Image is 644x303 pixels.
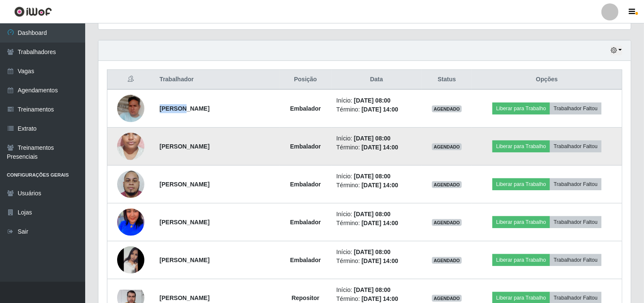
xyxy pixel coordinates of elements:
[336,286,417,294] li: Início:
[336,96,417,105] li: Início:
[354,249,391,255] time: [DATE] 08:00
[290,219,321,226] strong: Embalador
[362,182,398,189] time: [DATE] 14:00
[492,103,550,114] button: Liberar para Trabalho
[280,70,331,90] th: Posição
[160,105,210,112] strong: [PERSON_NAME]
[472,70,622,90] th: Opções
[362,106,398,113] time: [DATE] 14:00
[432,181,462,188] span: AGENDADO
[362,220,398,226] time: [DATE] 14:00
[550,103,601,114] button: Trabalhador Faltou
[117,84,144,133] img: 1709678182246.jpeg
[155,70,280,90] th: Trabalhador
[362,295,398,302] time: [DATE] 14:00
[290,143,321,150] strong: Embalador
[422,70,472,90] th: Status
[160,294,210,301] strong: [PERSON_NAME]
[432,219,462,226] span: AGENDADO
[160,219,210,226] strong: [PERSON_NAME]
[336,143,417,152] li: Término:
[117,116,144,177] img: 1713530929914.jpeg
[550,178,601,190] button: Trabalhador Faltou
[492,254,550,266] button: Liberar para Trabalho
[336,134,417,143] li: Início:
[290,257,321,263] strong: Embalador
[290,181,321,188] strong: Embalador
[362,144,398,151] time: [DATE] 14:00
[336,210,417,219] li: Início:
[160,257,210,263] strong: [PERSON_NAME]
[550,140,601,152] button: Trabalhador Faltou
[336,172,417,181] li: Início:
[331,70,422,90] th: Data
[492,178,550,190] button: Liberar para Trabalho
[160,181,210,188] strong: [PERSON_NAME]
[362,257,398,264] time: [DATE] 14:00
[292,294,319,301] strong: Repositor
[492,140,550,152] button: Liberar para Trabalho
[354,286,391,293] time: [DATE] 08:00
[14,6,52,17] img: CoreUI Logo
[432,143,462,150] span: AGENDADO
[290,105,321,112] strong: Embalador
[354,173,391,180] time: [DATE] 08:00
[117,166,144,202] img: 1716661662747.jpeg
[354,97,391,104] time: [DATE] 08:00
[160,143,210,150] strong: [PERSON_NAME]
[336,248,417,257] li: Início:
[336,181,417,190] li: Término:
[432,106,462,112] span: AGENDADO
[492,216,550,228] button: Liberar para Trabalho
[336,105,417,114] li: Término:
[117,193,144,252] img: 1736158930599.jpeg
[336,219,417,228] li: Término:
[336,257,417,266] li: Término:
[432,295,462,302] span: AGENDADO
[354,211,391,217] time: [DATE] 08:00
[432,257,462,264] span: AGENDADO
[354,135,391,142] time: [DATE] 08:00
[550,216,601,228] button: Trabalhador Faltou
[550,254,601,266] button: Trabalhador Faltou
[117,246,144,274] img: 1745859119141.jpeg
